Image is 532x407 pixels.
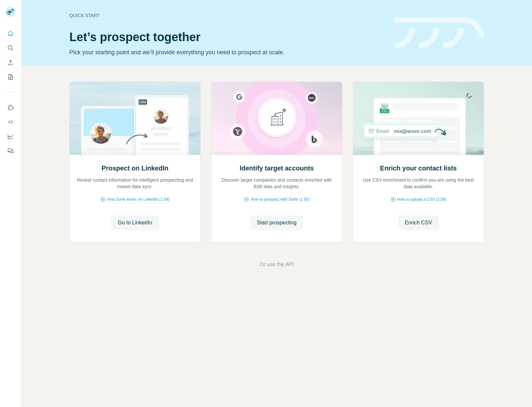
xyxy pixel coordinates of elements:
[5,116,16,128] button: Use Surfe API
[5,57,16,68] button: Enrich CSV
[69,31,386,44] h1: Let’s prospect together
[250,216,303,230] button: Start prospecting
[102,164,168,173] h2: Prospect on LinkedIn
[360,177,477,190] p: Use CSV enrichment to confirm you are using the best data available.
[69,12,386,19] div: Quick start
[398,216,439,230] button: Enrich CSV
[69,82,201,155] img: Prospect on LinkedIn
[5,42,16,54] button: Search
[107,196,170,202] span: How Surfe works on LinkedIn (1:58)
[5,102,16,114] button: Use Surfe on LinkedIn
[111,216,158,230] button: Go to LinkedIn
[353,82,484,155] img: Enrich your contact lists
[5,145,16,157] button: Feedback
[218,177,335,190] p: Discover target companies and contacts enriched with B2B data and insights.
[76,177,194,190] p: Reveal contact information for intelligent prospecting and instant data sync.
[397,196,446,202] span: How to upload a CSV (2:59)
[5,28,16,39] button: Quick start
[118,219,152,227] span: Go to LinkedIn
[259,261,294,268] button: Or use the API
[69,48,386,57] p: Pick your starting point and we’ll provide everything you need to prospect at scale.
[211,82,342,155] img: Identify target accounts
[251,196,309,202] span: How to prospect with Surfe (1:30)
[5,131,16,142] button: Dashboard
[240,164,314,173] h2: Identify target accounts
[380,164,457,173] h2: Enrich your contact lists
[394,17,484,49] img: banner
[405,219,432,227] span: Enrich CSV
[257,219,297,227] span: Start prospecting
[5,71,16,83] button: My lists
